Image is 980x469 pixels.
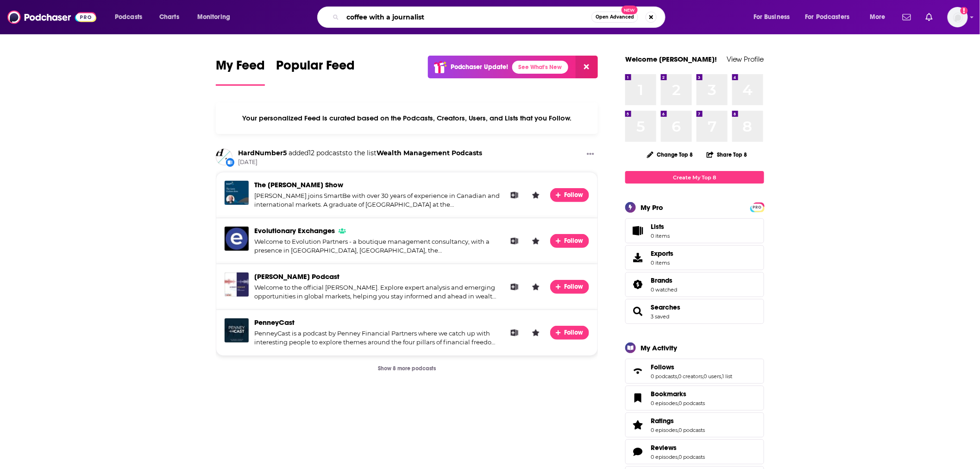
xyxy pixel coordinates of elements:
[254,272,339,281] a: Aubrey Podcast
[225,157,235,167] div: New List
[752,203,763,210] a: PRO
[622,6,638,14] span: New
[512,61,568,74] a: See What's New
[678,454,705,460] a: 0 podcasts
[704,373,721,380] a: 0 users
[863,10,897,25] button: open menu
[225,227,249,251] img: Evolutionary Exchanges
[625,386,764,411] span: Bookmarks
[641,343,677,352] div: My Activity
[678,454,678,460] span: ,
[565,237,584,245] span: Follow
[678,400,678,406] span: ,
[651,417,674,425] span: Ratings
[596,15,634,19] span: Open Advanced
[651,417,705,425] a: Ratings
[225,181,249,205] img: The Gavin Graham Show
[197,11,230,24] span: Monitoring
[371,360,443,377] button: Show 8 more podcasts
[651,249,673,258] span: Exports
[254,272,339,281] span: [PERSON_NAME] Podcast
[216,149,232,165] a: HardNumber5
[651,400,678,406] a: 0 episodes
[805,11,850,24] span: For Podcasters
[377,149,482,157] a: Wealth Management Podcasts
[254,226,335,235] a: Evolutionary Exchanges
[625,299,764,324] span: Searches
[651,260,673,266] span: 0 items
[628,445,647,458] a: Reviews
[7,8,96,26] img: Podchaser - Follow, Share and Rate Podcasts
[651,276,677,285] a: Brands
[722,373,732,380] a: 1 list
[948,7,968,27] button: Show profile menu
[565,283,584,291] span: Follow
[225,318,249,342] img: PenneyCast
[651,363,674,371] span: Follows
[254,318,295,327] a: PenneyCast
[254,237,500,255] div: Welcome to Evolution Partners - a boutique management consultancy, with a presence in [GEOGRAPHIC...
[747,10,802,25] button: open menu
[625,412,764,437] span: Ratings
[508,326,521,340] button: Add to List
[678,400,705,406] a: 0 podcasts
[678,373,703,380] a: 0 creators
[651,444,677,452] span: Reviews
[651,222,670,231] span: Lists
[625,359,764,384] span: Follows
[651,454,678,460] a: 0 episodes
[678,427,678,433] span: ,
[159,11,179,24] span: Charts
[565,329,584,336] span: Follow
[216,57,265,86] a: My Feed
[721,373,722,380] span: ,
[641,149,699,160] button: Change Top 8
[289,149,346,157] span: added 12 podcasts
[565,191,584,199] span: Follow
[254,180,343,189] a: The Gavin Graham Show
[254,283,500,301] div: Welcome to the official [PERSON_NAME]. Explore expert analysis and emerging opportunities in glob...
[191,10,242,25] button: open menu
[238,149,482,158] h3: to the list
[628,365,647,378] a: Follows
[591,12,638,23] button: Open AdvancedNew
[651,390,686,398] span: Bookmarks
[254,180,343,189] span: The [PERSON_NAME] Show
[651,373,677,380] a: 0 podcasts
[651,427,678,433] a: 0 episodes
[651,233,670,239] span: 0 items
[326,6,674,28] div: Search podcasts, credits, & more...
[922,9,936,25] a: Show notifications dropdown
[508,234,521,248] button: Add to List
[677,373,678,380] span: ,
[899,9,915,25] a: Show notifications dropdown
[727,55,764,63] a: View Profile
[276,57,355,79] span: Popular Feed
[529,280,543,294] button: Leave a Rating
[706,146,748,164] button: Share Top 8
[651,444,705,452] a: Reviews
[870,11,886,24] span: More
[583,149,598,160] button: Show More Button
[754,11,790,24] span: For Business
[628,305,647,318] a: Searches
[678,427,705,433] a: 0 podcasts
[238,158,482,166] span: [DATE]
[115,11,142,24] span: Podcasts
[799,10,863,25] button: open menu
[108,10,154,25] button: open menu
[508,188,521,202] button: Add to List
[550,188,589,202] button: Follow
[651,303,680,311] a: Searches
[651,363,732,371] a: Follows
[625,55,717,63] a: Welcome [PERSON_NAME]!
[752,204,763,211] span: PRO
[225,273,249,297] a: Aubrey Podcast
